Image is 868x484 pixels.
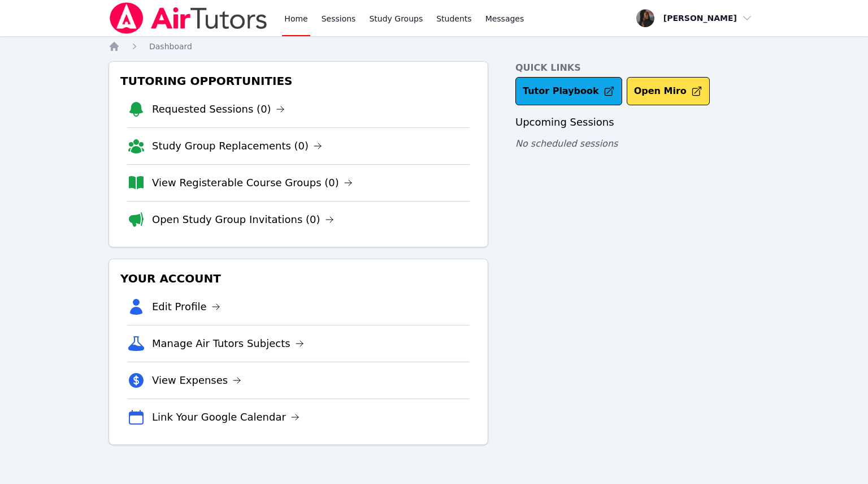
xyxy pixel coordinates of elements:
[627,77,710,105] button: Open Miro
[152,336,304,352] a: Manage Air Tutors Subjects
[152,299,220,315] a: Edit Profile
[118,268,479,289] h3: Your Account
[152,138,322,154] a: Study Group Replacements (0)
[515,114,759,130] h3: Upcoming Sessions
[108,2,268,34] img: Air Tutors
[515,77,622,105] a: Tutor Playbook
[152,175,353,191] a: View Registerable Course Groups (0)
[152,101,285,117] a: Requested Sessions (0)
[118,71,479,91] h3: Tutoring Opportunities
[149,41,192,52] a: Dashboard
[485,13,524,24] span: Messages
[152,372,241,388] a: View Expenses
[515,138,618,149] span: No scheduled sessions
[515,61,759,75] h4: Quick Links
[152,212,334,228] a: Open Study Group Invitations (0)
[108,41,759,52] nav: Breadcrumb
[152,409,300,425] a: Link Your Google Calendar
[149,42,192,51] span: Dashboard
